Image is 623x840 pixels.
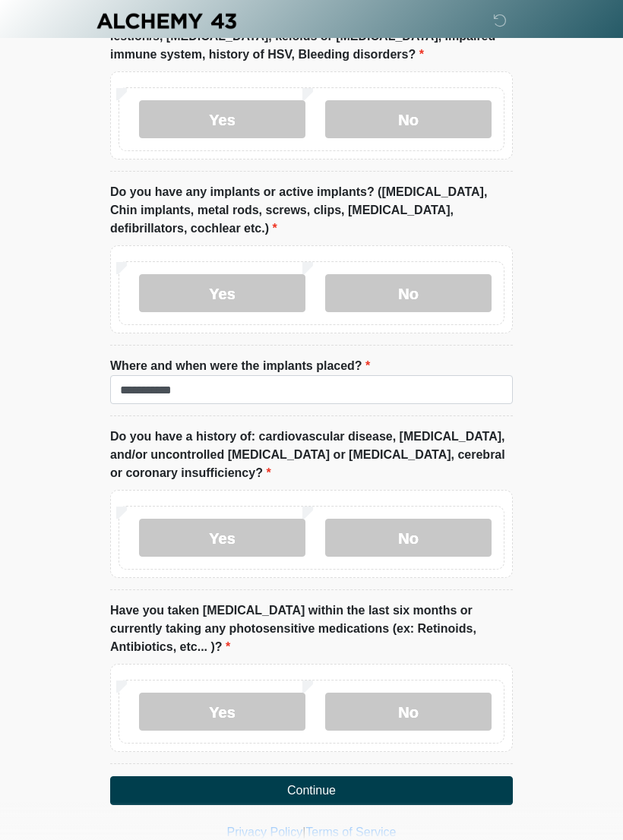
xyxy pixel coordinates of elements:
label: Yes [139,693,305,731]
a: Privacy Policy [227,826,303,838]
img: Alchemy 43 Logo [95,11,238,30]
label: Yes [139,100,305,138]
label: Yes [139,274,305,312]
label: Do you have a history of: cardiovascular disease, [MEDICAL_DATA], and/or uncontrolled [MEDICAL_DA... [110,428,513,482]
label: Have you taken [MEDICAL_DATA] within the last six months or currently taking any photosensitive m... [110,602,513,656]
label: No [325,274,492,312]
label: No [325,693,492,731]
label: Where and when were the implants placed? [110,357,370,375]
label: Do you have any implants or active implants? ([MEDICAL_DATA], Chin implants, metal rods, screws, ... [110,183,513,238]
a: | [302,826,305,838]
label: Yes [139,519,305,557]
button: Continue [110,776,513,805]
label: No [325,519,492,557]
a: Terms of Service [305,826,396,838]
label: No [325,100,492,138]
